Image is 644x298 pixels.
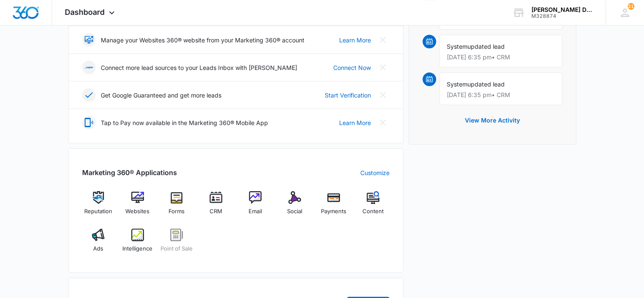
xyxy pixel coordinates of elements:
[447,92,555,98] p: [DATE] 6:35 pm • CRM
[82,228,115,259] a: Ads
[333,63,371,72] a: Connect Now
[125,207,149,216] span: Websites
[376,61,390,74] button: Close
[627,3,634,10] span: 21
[318,191,350,222] a: Payments
[65,8,105,17] span: Dashboard
[101,36,304,45] p: Manage your Websites 360® website from your Marketing 360® account
[447,54,555,60] p: [DATE] 6:35 pm • CRM
[321,207,346,216] span: Payments
[287,207,302,216] span: Social
[467,81,505,88] span: updated lead
[101,118,268,127] p: Tap to Pay now available in the Marketing 360® Mobile App
[467,43,505,50] span: updated lead
[357,191,390,222] a: Content
[121,228,154,259] a: Intelligence
[456,110,528,131] button: View More Activity
[210,207,222,216] span: CRM
[200,191,232,222] a: CRM
[249,207,262,216] span: Email
[447,43,467,50] span: System
[362,207,384,216] span: Content
[278,191,311,222] a: Social
[169,207,185,216] span: Forms
[121,191,154,222] a: Websites
[360,168,390,177] a: Customize
[531,13,593,19] div: account id
[325,91,371,100] a: Start Verification
[160,245,193,253] span: Point of Sale
[84,207,112,216] span: Reputation
[339,36,371,45] a: Learn More
[82,191,115,222] a: Reputation
[376,33,390,47] button: Close
[376,88,390,102] button: Close
[82,167,177,178] h2: Marketing 360® Applications
[122,245,152,253] span: Intelligence
[376,116,390,129] button: Close
[160,228,193,259] a: Point of Sale
[447,81,467,88] span: System
[531,6,593,13] div: account name
[627,3,634,10] div: notifications count
[239,191,272,222] a: Email
[160,191,193,222] a: Forms
[339,118,371,127] a: Learn More
[93,245,103,253] span: Ads
[101,91,221,100] p: Get Google Guaranteed and get more leads
[101,63,297,72] p: Connect more lead sources to your Leads Inbox with [PERSON_NAME]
